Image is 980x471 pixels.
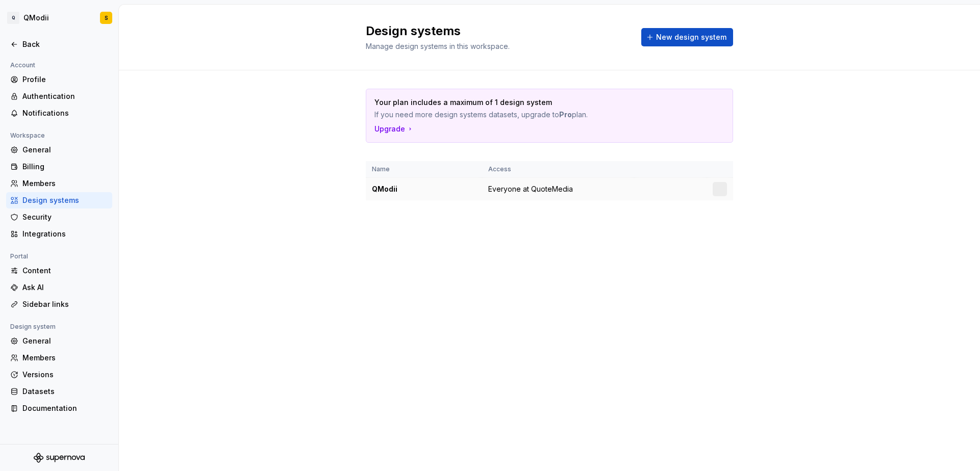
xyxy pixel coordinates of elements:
[6,279,112,296] a: Ask AI
[559,110,572,119] strong: Pro
[2,7,116,29] button: QQModiiS
[366,23,629,39] h2: Design systems
[6,321,60,333] div: Design system
[6,175,112,192] a: Members
[374,97,653,108] p: Your plan includes a maximum of 1 design system
[6,296,112,312] a: Sidebar links
[6,142,112,158] a: General
[22,370,108,380] div: Versions
[22,178,108,189] div: Members
[6,333,112,349] a: General
[23,13,49,23] div: QModii
[34,453,85,463] svg: Supernova Logo
[366,42,510,50] span: Manage design systems in this workspace.
[22,145,108,155] div: General
[656,32,726,42] span: New design system
[105,14,108,22] div: S
[6,350,112,366] a: Members
[7,12,19,24] div: Q
[6,88,112,104] a: Authentication
[6,192,112,208] a: Design systems
[6,129,49,142] div: Workspace
[6,250,32,263] div: Portal
[22,299,108,309] div: Sidebar links
[22,336,108,346] div: General
[22,39,108,49] div: Back
[22,195,108,205] div: Design systems
[22,108,108,118] div: Notifications
[22,353,108,363] div: Members
[6,159,112,175] a: Billing
[482,161,634,178] th: Access
[6,36,112,53] a: Back
[6,226,112,242] a: Integrations
[6,263,112,279] a: Content
[374,124,414,134] button: Upgrade
[6,59,39,71] div: Account
[6,209,112,225] a: Security
[6,367,112,383] a: Versions
[6,383,112,400] a: Datasets
[22,212,108,222] div: Security
[22,74,108,85] div: Profile
[366,161,482,178] th: Name
[22,282,108,293] div: Ask AI
[6,71,112,88] a: Profile
[22,386,108,397] div: Datasets
[22,91,108,101] div: Authentication
[372,184,476,194] div: QModii
[22,266,108,276] div: Content
[6,105,112,121] a: Notifications
[22,403,108,413] div: Documentation
[22,162,108,172] div: Billing
[488,184,573,194] span: Everyone at QuoteMedia
[22,229,108,239] div: Integrations
[6,400,112,416] a: Documentation
[641,28,733,46] button: New design system
[374,110,653,120] p: If you need more design systems datasets, upgrade to plan.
